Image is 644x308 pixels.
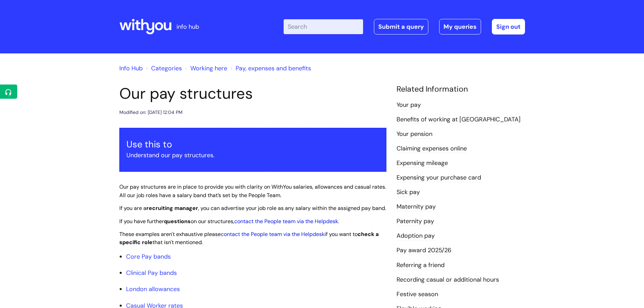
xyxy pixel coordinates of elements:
p: Understand our pay structures. [126,150,379,161]
a: Expensing your purchase card [397,173,481,182]
a: Core Pay bands [126,253,171,261]
a: Pay, expenses and benefits [236,64,311,72]
div: Modified on: [DATE] 12:04 PM [119,108,183,117]
span: These examples aren't exhaustive please if you want to that isn't mentioned. [119,231,379,246]
a: Categories [151,64,182,72]
li: Solution home [144,63,182,74]
span: If you are a , you can advertise your job role as any salary within the assigned pay band. [119,205,386,212]
a: Referring a friend [397,261,445,270]
a: London allowances [126,285,180,293]
span: Our pay structures are in place to provide you with clarity on WithYou salaries, allowances and c... [119,183,386,199]
a: Your pension [397,130,432,139]
a: Festive season [397,290,438,299]
a: Claiming expenses online [397,144,467,153]
h3: Use this to [126,139,379,150]
a: Recording casual or additional hours [397,276,499,284]
a: contact the People team via the Helpdesk [221,231,325,238]
span: If you have further on our structures, . [119,218,339,225]
div: | - [284,19,525,34]
a: Your pay [397,101,421,110]
li: Pay, expenses and benefits [229,63,311,74]
a: Pay award 2025/26 [397,246,451,255]
a: My queries [439,19,481,34]
a: Benefits of working at [GEOGRAPHIC_DATA] [397,115,521,124]
a: Sick pay [397,188,420,197]
strong: questions [164,218,191,225]
p: info hub [176,21,199,32]
a: Info Hub [119,64,143,72]
input: Search [284,19,363,34]
a: Sign out [492,19,525,34]
a: Clinical Pay bands [126,269,177,277]
a: Submit a query [374,19,428,34]
a: Paternity pay [397,217,434,226]
strong: recruiting manager [146,205,198,212]
a: Adoption pay [397,232,435,240]
h1: Our pay structures [119,85,386,103]
h4: Related Information [397,85,525,94]
a: Working here [190,64,227,72]
a: Maternity pay [397,203,436,211]
a: contact the People team via the Helpdesk [234,218,338,225]
a: Expensing mileage [397,159,448,168]
li: Working here [184,63,227,74]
